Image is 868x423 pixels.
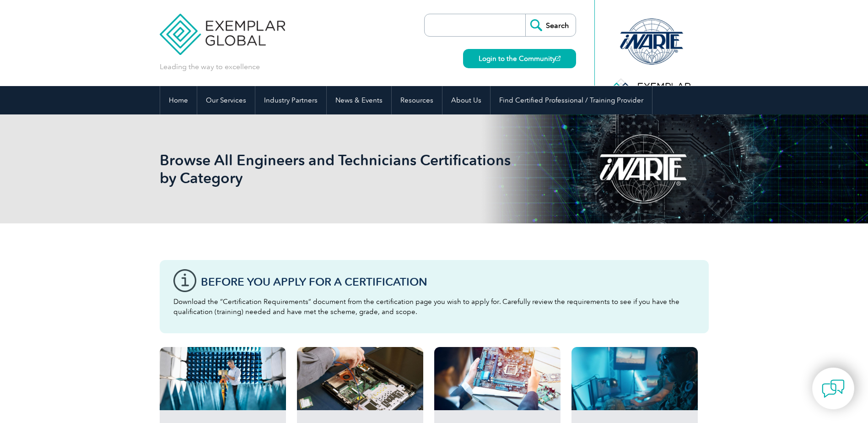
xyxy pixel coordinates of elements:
[555,56,561,61] img: open_square.png
[442,86,490,114] a: About Us
[463,49,576,68] a: Login to the Community
[197,86,255,114] a: Our Services
[392,86,442,114] a: Resources
[160,62,260,72] p: Leading the way to excellence
[160,86,197,114] a: Home
[173,297,695,317] p: Download the “Certification Requirements” document from the certification page you wish to apply ...
[255,86,326,114] a: Industry Partners
[491,86,652,114] a: Find Certified Professional / Training Provider
[201,276,695,287] h3: Before You Apply For a Certification
[327,86,391,114] a: News & Events
[160,151,511,187] h1: Browse All Engineers and Technicians Certifications by Category
[822,377,845,400] img: contact-chat.png
[525,14,576,36] input: Search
